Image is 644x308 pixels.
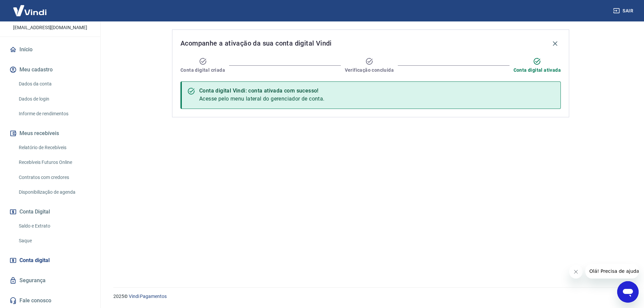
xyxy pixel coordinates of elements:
[23,14,77,21] p: [PERSON_NAME]
[8,253,92,268] a: Conta digital
[8,204,92,219] button: Conta Digital
[345,67,394,73] span: Verificação concluída
[16,171,92,184] a: Contratos com credores
[8,273,92,288] a: Segurança
[16,107,92,121] a: Informe de rendimentos
[13,24,87,31] p: [EMAIL_ADDRESS][DOMAIN_NAME]
[514,67,561,73] span: Conta digital ativada
[16,92,92,106] a: Dados de login
[16,185,92,199] a: Disponibilização de agenda
[129,294,167,299] a: Vindi Pagamentos
[113,293,628,300] p: 2025 ©
[199,96,325,102] span: Acesse pelo menu lateral do gerenciador de conta.
[180,38,332,49] span: Acompanhe a ativação da sua conta digital Vindi
[19,256,50,265] span: Conta digital
[8,62,92,77] button: Meu cadastro
[8,0,52,21] img: Vindi
[16,77,92,91] a: Dados da conta
[16,219,92,233] a: Saldo e Extrato
[569,265,583,279] iframe: Fechar mensagem
[180,67,225,73] span: Conta digital criada
[612,5,636,17] button: Sair
[585,264,639,279] iframe: Mensagem da empresa
[16,234,92,248] a: Saque
[16,156,92,169] a: Recebíveis Futuros Online
[4,5,56,10] span: Olá! Precisa de ajuda?
[8,42,92,57] a: Início
[8,126,92,141] button: Meus recebíveis
[16,141,92,155] a: Relatório de Recebíveis
[199,87,325,95] div: Conta digital Vindi: conta ativada com sucesso!
[617,281,639,303] iframe: Botão para abrir a janela de mensagens
[8,293,92,308] a: Fale conosco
